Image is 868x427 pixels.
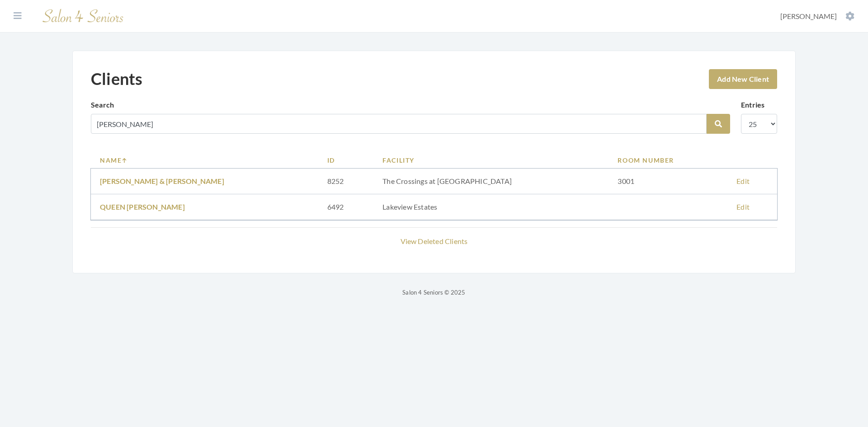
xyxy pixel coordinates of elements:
[373,194,609,220] td: Lakeview Estates
[382,155,599,165] a: Facility
[709,69,777,89] a: Add New Client
[778,11,857,21] button: [PERSON_NAME]
[38,5,128,27] img: Salon 4 Seniors
[736,202,750,211] a: Edit
[618,155,718,165] a: Room Number
[373,169,609,194] td: The Crossings at [GEOGRAPHIC_DATA]
[318,169,374,194] td: 8252
[401,237,468,245] a: View Deleted Clients
[100,155,309,165] a: Name
[72,287,796,298] p: Salon 4 Seniors © 2025
[91,99,114,110] label: Search
[736,177,750,185] a: Edit
[91,69,142,89] h1: Clients
[100,202,185,211] a: QUEEN [PERSON_NAME]
[318,194,374,220] td: 6492
[100,177,224,185] a: [PERSON_NAME] & [PERSON_NAME]
[327,155,365,165] a: ID
[780,12,837,20] span: [PERSON_NAME]
[609,169,727,194] td: 3001
[741,99,764,110] label: Entries
[91,114,707,134] input: Search by name, facility or room number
